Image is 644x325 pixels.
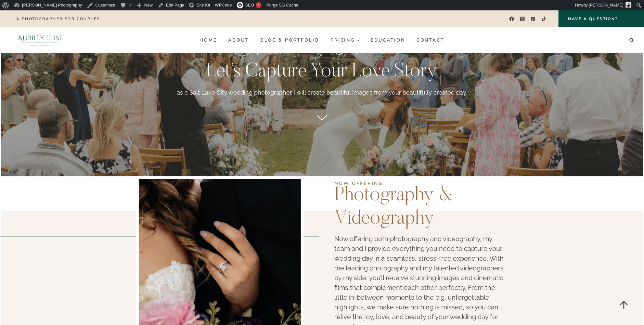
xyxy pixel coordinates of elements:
a: Have a Question? [559,10,644,27]
a: TikTok [539,14,549,24]
a: Contact [411,35,450,45]
span: SEO [245,3,254,7]
a: Home [194,35,223,45]
p: as a Salt Lake City wedding photographer, I will create beautiful images from your beautifully cr... [120,88,524,97]
button: View Search Form [627,36,636,45]
nav: Primary [194,35,450,45]
a: Facebook [507,14,516,24]
a: About [223,35,255,45]
a: Instagram [518,14,527,24]
a: Scroll to top [613,294,634,315]
a: Photography & Videography [335,186,453,229]
p: A photographer for couples [16,17,100,21]
a: Blog & Portfolio [255,35,325,45]
a: Education [365,35,411,45]
span: [PERSON_NAME] [589,3,624,7]
a: Pinterest [529,14,538,24]
p: Let’s capture your love story [192,58,452,87]
span: Site Kit [197,3,210,7]
button: Child menu of Pricing [325,35,365,45]
img: Aubrey Elise Photography [8,27,73,53]
strong: Now Offering [335,180,383,187]
div: ! [256,2,262,8]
